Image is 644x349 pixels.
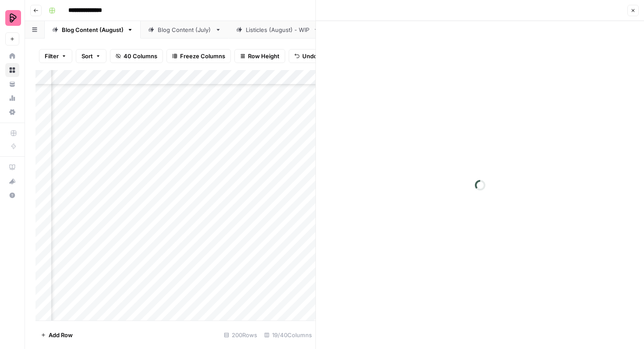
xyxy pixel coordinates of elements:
button: Undo [289,49,323,63]
button: Freeze Columns [166,49,231,63]
div: 19/40 Columns [261,328,315,342]
span: Add Row [49,331,73,339]
button: 40 Columns [110,49,163,63]
span: Undo [302,52,317,60]
div: Blog Content (August) [62,25,124,34]
a: Settings [5,105,19,119]
a: Browse [5,63,19,77]
div: 200 Rows [220,328,261,342]
a: Usage [5,91,19,105]
a: Blog Content (July) [141,21,229,39]
button: Add Row [35,328,78,342]
span: 40 Columns [124,52,157,60]
div: What's new? [6,175,19,188]
a: Your Data [5,77,19,91]
button: Sort [76,49,106,63]
span: Row Height [248,52,280,60]
a: Blog Content (August) [45,21,141,39]
img: Preply Logo [5,10,21,26]
div: Blog Content (July) [158,25,212,34]
a: AirOps Academy [5,160,19,174]
button: Filter [39,49,72,63]
span: Freeze Columns [180,52,225,60]
span: Sort [81,52,93,60]
a: Listicles (August) - WIP [229,21,327,39]
button: Workspace: Preply [5,7,19,29]
button: Row Height [234,49,285,63]
div: Listicles (August) - WIP [246,25,310,34]
button: Help + Support [5,188,19,202]
span: Filter [45,52,59,60]
a: Home [5,49,19,63]
button: What's new? [5,174,19,188]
